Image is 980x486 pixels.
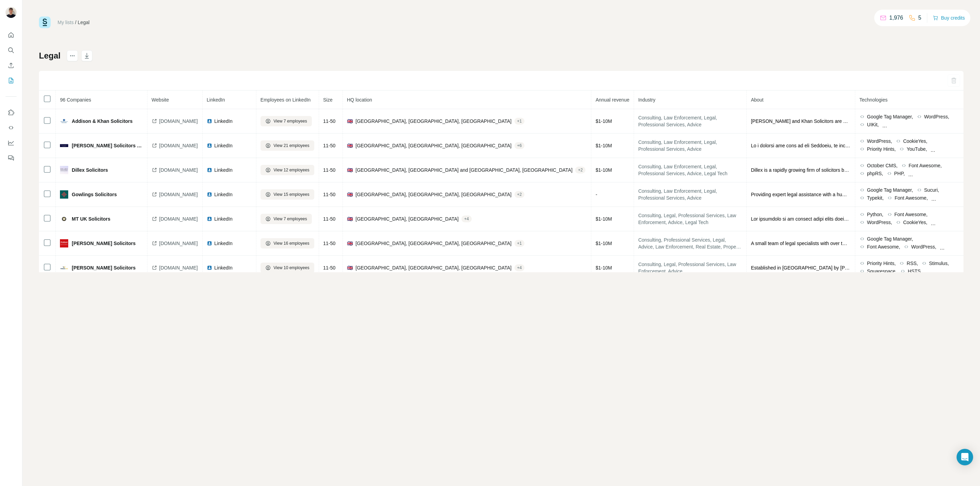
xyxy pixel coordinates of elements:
[889,14,903,22] p: 1,976
[924,113,949,120] span: WordPress,
[638,236,742,250] span: Consulting, Professional Services, Legal, Advice, Law Enforcement, Real Estate, Property Management
[323,241,336,246] span: 11-50
[933,13,965,23] button: Buy credits
[67,50,78,61] button: actions
[595,216,612,222] span: $ 1-10M
[159,215,198,222] span: [DOMAIN_NAME]
[72,191,117,198] span: Gowlings Solicitors
[6,152,17,164] button: Feedback
[274,191,309,198] span: View 15 employees
[159,167,198,173] span: [DOMAIN_NAME]
[867,219,892,226] span: WordPress,
[58,20,74,25] a: My lists
[918,14,921,22] p: 5
[6,7,17,18] img: Avatar
[638,261,742,275] span: Consulting, Legal, Professional Services, Law Enforcement, Advice
[867,268,897,275] span: Squarespace,
[638,188,742,201] span: Consulting, Law Enforcement, Legal, Professional Services, Advice
[60,97,91,103] span: 96 Companies
[207,192,212,197] img: LinkedIn logo
[347,97,372,103] span: HQ location
[867,260,896,267] span: Priority Hints,
[323,265,336,271] span: 11-50
[911,243,936,250] span: WordPress,
[347,118,353,125] span: 🇬🇧
[867,170,883,177] span: phpRS,
[595,241,612,246] span: $ 1-10M
[924,187,939,193] span: Sucuri,
[461,216,472,222] div: + 4
[867,138,892,145] span: WordPress,
[356,240,512,247] span: [GEOGRAPHIC_DATA], [GEOGRAPHIC_DATA], [GEOGRAPHIC_DATA]
[323,167,336,173] span: 11-50
[214,118,233,125] span: LinkedIn
[39,50,61,61] h1: Legal
[638,212,742,226] span: Consulting, Legal, Professional Services, Law Enforcement, Advice, Legal Tech
[323,143,336,148] span: 11-50
[72,167,108,173] span: Dillex Solicitors
[907,146,927,152] span: YouTube,
[159,264,198,271] span: [DOMAIN_NAME]
[867,121,879,128] span: UIKit,
[39,17,51,28] img: Surfe Logo
[60,264,68,272] img: company-logo
[867,211,883,218] span: Python,
[75,19,76,26] li: /
[152,97,169,103] span: Website
[514,265,525,271] div: + 4
[323,192,336,197] span: 11-50
[638,114,742,128] span: Consulting, Law Enforcement, Legal, Professional Services, Advice
[867,187,913,193] span: Google Tag Manager,
[214,191,233,198] span: LinkedIn
[6,137,17,149] button: Dashboard
[6,74,17,87] button: My lists
[347,167,353,173] span: 🇬🇧
[347,142,353,149] span: 🇬🇧
[214,142,233,149] span: LinkedIn
[274,216,307,222] span: View 7 employees
[60,215,68,223] img: company-logo
[356,142,512,149] span: [GEOGRAPHIC_DATA], [GEOGRAPHIC_DATA], [GEOGRAPHIC_DATA]
[261,263,314,273] button: View 10 employees
[207,241,212,246] img: LinkedIn logo
[751,97,764,103] span: About
[323,216,336,222] span: 11-50
[159,142,198,149] span: [DOMAIN_NAME]
[207,216,212,222] img: LinkedIn logo
[894,170,905,177] span: PHP,
[347,240,353,247] span: 🇬🇧
[261,238,314,249] button: View 16 employees
[929,260,949,267] span: Stimulus,
[638,139,742,152] span: Consulting, Law Enforcement, Legal, Professional Services, Advice
[916,170,953,177] span: Google Analytics,
[72,118,133,125] span: Addison & Khan Solicitors
[72,240,135,247] span: [PERSON_NAME] Solicitors
[207,97,225,103] span: LinkedIn
[60,117,68,125] img: company-logo
[595,167,612,173] span: $ 1-10M
[261,214,312,224] button: View 7 employees
[60,141,68,150] img: company-logo
[895,194,928,201] span: Font Awesome,
[859,97,888,103] span: Technologies
[72,264,135,271] span: [PERSON_NAME] Solicitors
[261,97,311,103] span: Employees on LinkedIn
[356,191,512,198] span: [GEOGRAPHIC_DATA], [GEOGRAPHIC_DATA], [GEOGRAPHIC_DATA]
[895,211,928,218] span: Font Awesome,
[907,260,918,267] span: RSS,
[274,240,309,246] span: View 16 employees
[60,239,68,247] img: company-logo
[908,268,922,275] span: HSTS,
[6,122,17,134] button: Use Surfe API
[72,142,142,149] span: [PERSON_NAME] Solicitors - Award winning full service law firm
[261,189,314,200] button: View 15 employees
[751,264,850,271] span: Established in [GEOGRAPHIC_DATA] by [PERSON_NAME] as a sole practice, [PERSON_NAME] & Co has been...
[595,143,612,148] span: $ 1-10M
[751,191,850,198] span: Providing expert legal assistance with a human touch for over 100 years. Est 1921. Incorporating ...
[514,118,525,124] div: + 1
[638,163,742,177] span: Consulting, Law Enforcement, Legal, Professional Services, Advice, Legal Tech
[323,97,333,103] span: Size
[514,142,525,149] div: + 6
[957,449,973,465] div: Open Intercom Messenger
[274,142,309,149] span: View 21 employees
